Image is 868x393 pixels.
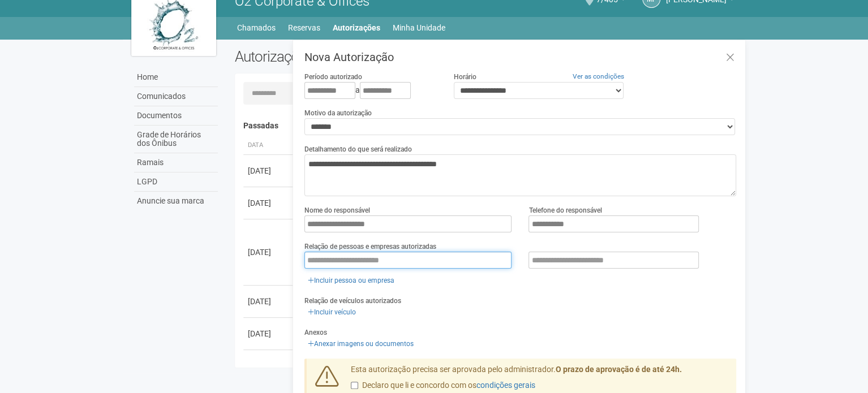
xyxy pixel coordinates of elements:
[304,296,401,306] label: Relação de veículos autorizados
[304,82,437,99] div: a
[243,136,294,155] th: Data
[134,106,218,126] a: Documentos
[134,87,218,106] a: Comunicados
[304,306,359,318] a: Incluir veículo
[248,165,290,176] div: [DATE]
[351,382,358,389] input: Declaro que li e concordo com oscondições gerais
[304,108,372,118] label: Motivo da autorização
[454,72,476,82] label: Horário
[243,122,728,130] h4: Passadas
[304,144,412,154] label: Detalhamento do que será realizado
[134,172,218,192] a: LGPD
[304,241,436,252] label: Relação de pessoas e empresas autorizadas
[134,68,218,87] a: Home
[304,327,327,338] label: Anexos
[304,51,736,63] h3: Nova Autorização
[134,126,218,153] a: Grade de Horários dos Ônibus
[134,153,218,172] a: Ramais
[304,72,362,82] label: Período autorizado
[528,205,601,215] label: Telefone do responsável
[304,205,370,215] label: Nome do responsável
[476,381,535,390] a: condições gerais
[573,72,624,80] a: Ver as condições
[237,20,276,36] a: Chamados
[304,274,398,287] a: Incluir pessoa ou empresa
[351,380,535,391] label: Declaro que li e concordo com os
[288,20,320,36] a: Reservas
[333,20,380,36] a: Autorizações
[248,328,290,339] div: [DATE]
[248,247,290,258] div: [DATE]
[248,296,290,307] div: [DATE]
[304,338,417,350] a: Anexar imagens ou documentos
[235,48,477,65] h2: Autorizações
[556,365,682,374] strong: O prazo de aprovação é de até 24h.
[248,197,290,209] div: [DATE]
[134,192,218,210] a: Anuncie sua marca
[393,20,445,36] a: Minha Unidade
